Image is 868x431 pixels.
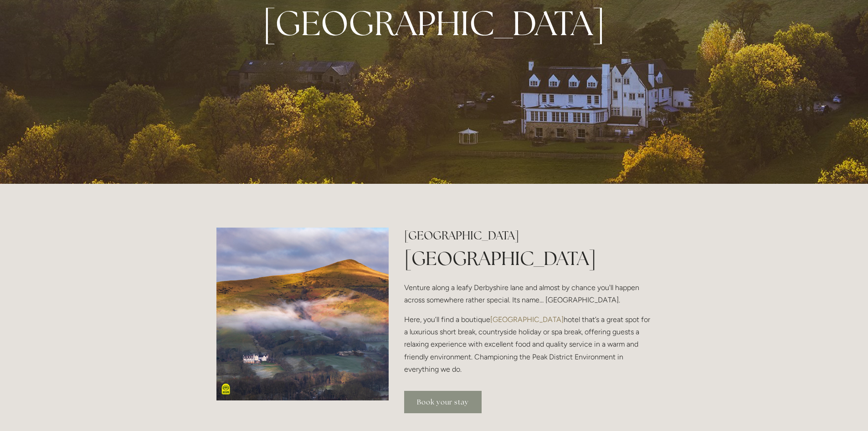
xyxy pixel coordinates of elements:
[404,228,652,244] h2: [GEOGRAPHIC_DATA]
[404,313,652,375] p: Here, you’ll find a boutique hotel that’s a great spot for a luxurious short break, countryside h...
[404,281,652,306] p: Venture along a leafy Derbyshire lane and almost by chance you'll happen across somewhere rather ...
[404,391,482,413] a: Book your stay
[404,245,652,272] h1: [GEOGRAPHIC_DATA]
[490,315,564,324] a: [GEOGRAPHIC_DATA]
